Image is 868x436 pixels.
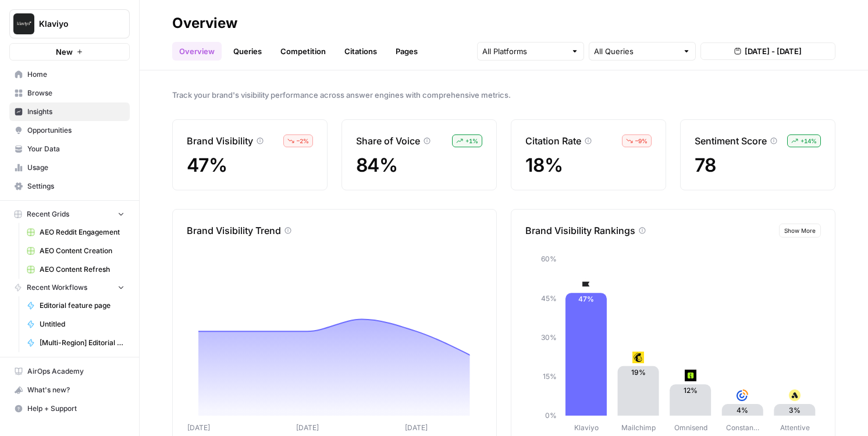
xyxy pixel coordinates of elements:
span: – 2 % [297,136,309,146]
input: All Queries [594,45,678,57]
div: What's new? [10,381,129,399]
tspan: 60% [541,254,557,263]
span: Usage [27,162,124,173]
a: Overview [172,42,222,61]
a: Your Data [9,140,130,158]
button: Recent Workflows [9,279,130,296]
span: Browse [27,88,124,98]
a: Citations [337,42,384,61]
tspan: Attentive [780,423,810,432]
a: Pages [389,42,425,61]
p: Brand Visibility Rankings [525,224,635,238]
tspan: [DATE] [405,423,428,432]
a: Home [9,65,130,84]
span: Opportunities [27,125,124,136]
a: Competition [273,42,333,61]
button: [DATE] - [DATE] [700,42,835,60]
button: New [9,43,130,61]
img: rg202btw2ktor7h9ou5yjtg7epnf [737,389,748,401]
span: 84% [356,154,397,176]
span: Show More [784,226,816,235]
tspan: Klaviyo [574,423,599,432]
span: Editorial feature page [40,300,124,311]
a: Untitled [22,315,130,334]
span: AEO Content Creation [40,246,124,256]
span: 78 [695,154,716,176]
span: Home [27,69,124,80]
tspan: Mailchimp [621,423,656,432]
span: Settings [27,181,124,192]
a: Queries [226,42,269,61]
button: What's new? [9,381,130,399]
button: Show More [779,224,821,238]
button: Workspace: Klaviyo [9,9,130,38]
tspan: [DATE] [296,423,319,432]
span: AEO Content Refresh [40,264,124,275]
a: Browse [9,84,130,102]
p: Brand Visibility Trend [187,224,281,238]
img: pg21ys236mnd3p55lv59xccdo3xy [632,352,644,363]
span: + 14 % [801,136,817,146]
p: Share of Voice [356,134,420,148]
span: Recent Workflows [27,282,87,293]
a: [Multi-Region] Editorial feature page [22,334,130,352]
span: 47% [187,154,227,176]
button: Help + Support [9,399,130,418]
a: AEO Content Refresh [22,260,130,279]
p: Citation Rate [525,134,581,148]
span: Your Data [27,144,124,154]
span: New [56,46,73,58]
input: All Platforms [482,45,566,57]
span: Klaviyo [39,18,109,30]
tspan: 45% [541,294,557,303]
tspan: [DATE] [187,423,210,432]
text: 3% [789,406,801,414]
span: 18% [525,154,563,176]
div: Overview [172,14,237,33]
a: Editorial feature page [22,296,130,315]
text: 4% [737,406,748,414]
tspan: Constan… [726,423,759,432]
p: Sentiment Score [695,134,767,148]
span: Help + Support [27,403,124,414]
span: Track your brand's visibility performance across answer engines with comprehensive metrics. [172,89,835,101]
text: 47% [578,295,594,303]
a: AEO Reddit Engagement [22,223,130,242]
span: – 9 % [635,136,648,146]
span: [Multi-Region] Editorial feature page [40,338,124,348]
a: Insights [9,102,130,121]
text: 12% [684,386,698,395]
a: Settings [9,177,130,196]
img: d03zj4el0aa7txopwdneenoutvcu [580,278,592,290]
span: Untitled [40,319,124,329]
a: AirOps Academy [9,362,130,381]
img: or48ckoj2dr325ui2uouqhqfwspy [685,370,696,381]
img: Klaviyo Logo [13,13,34,34]
button: Recent Grids [9,205,130,223]
text: 19% [631,368,646,377]
span: + 1 % [465,136,478,146]
a: AEO Content Creation [22,242,130,260]
span: Insights [27,107,124,117]
span: AEO Reddit Engagement [40,227,124,238]
span: AirOps Academy [27,366,124,377]
tspan: Omnisend [674,423,707,432]
a: Usage [9,158,130,177]
tspan: 30% [541,333,557,342]
span: Recent Grids [27,209,69,219]
tspan: 0% [545,411,557,420]
p: Brand Visibility [187,134,253,148]
img: n07qf5yuhemumpikze8icgz1odva [789,389,801,401]
tspan: 15% [543,372,557,381]
span: [DATE] - [DATE] [745,45,802,57]
a: Opportunities [9,121,130,140]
